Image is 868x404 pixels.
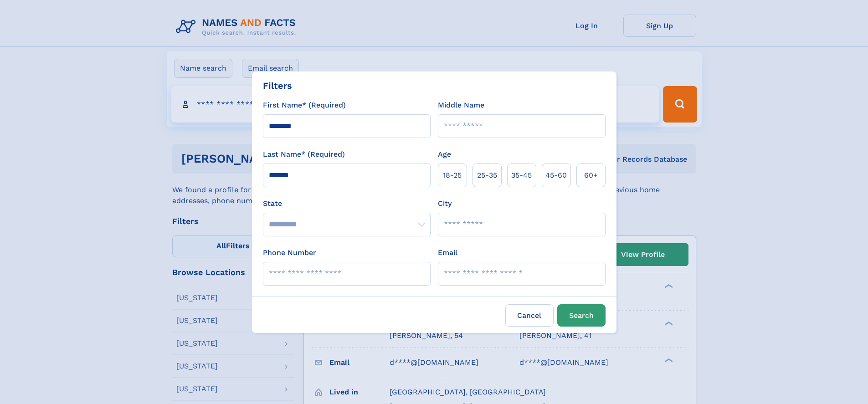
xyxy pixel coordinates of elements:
[443,170,462,181] span: 18‑25
[438,149,451,160] label: Age
[505,304,554,327] label: Cancel
[263,198,431,209] label: State
[545,170,567,181] span: 45‑60
[438,247,457,258] label: Email
[263,79,292,92] div: Filters
[263,149,345,160] label: Last Name* (Required)
[511,170,532,181] span: 35‑45
[584,170,598,181] span: 60+
[263,100,346,111] label: First Name* (Required)
[438,198,452,209] label: City
[477,170,497,181] span: 25‑35
[263,247,316,258] label: Phone Number
[557,304,606,327] button: Search
[438,100,484,111] label: Middle Name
